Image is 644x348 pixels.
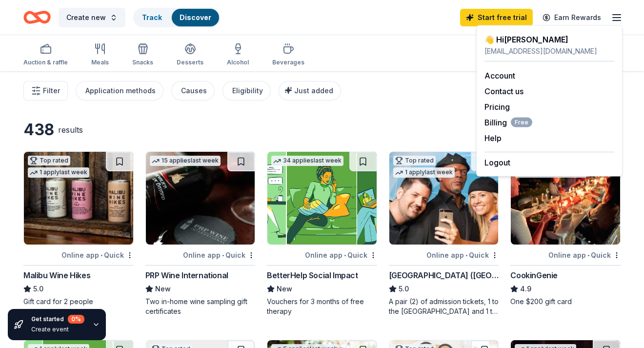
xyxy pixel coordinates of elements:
span: Billing [484,117,532,128]
a: Home [23,6,51,29]
div: 0 % [68,315,84,324]
button: Eligibility [222,81,271,101]
div: Online app Quick [183,249,255,261]
a: Account [484,71,515,81]
a: Image for Malibu Wine HikesTop rated1 applylast weekOnline app•QuickMalibu Wine Hikes5.0Gift card... [23,151,134,307]
div: BetterHelp Social Impact [267,269,358,281]
div: 1 apply last week [28,167,89,178]
button: Causes [171,81,215,101]
button: Application methods [76,81,163,101]
span: 4.9 [520,283,531,295]
div: 34 applies last week [271,156,343,166]
div: Two in-home wine sampling gift certificates [145,297,256,316]
button: TrackDiscover [133,8,220,27]
div: PRP Wine International [145,269,228,281]
div: Get started [31,315,84,324]
div: 👋 Hi [PERSON_NAME] [484,34,614,45]
span: Free [511,118,532,127]
button: Auction & raffle [23,39,68,71]
button: Contact us [484,85,523,97]
span: • [465,251,467,259]
span: • [101,251,102,259]
div: CookinGenie [510,269,558,281]
button: Snacks [132,39,153,71]
a: Pricing [484,102,510,112]
button: Beverages [272,39,304,71]
div: Causes [181,85,207,97]
button: BillingFree [484,117,532,128]
div: Online app Quick [61,249,134,261]
div: One $200 gift card [510,297,621,307]
img: Image for PRP Wine International [146,152,255,245]
img: Image for Malibu Wine Hikes [24,152,133,245]
a: Track [142,13,162,21]
div: Beverages [272,59,304,66]
div: Application methods [85,85,156,97]
a: Image for BetterHelp Social Impact34 applieslast weekOnline app•QuickBetterHelp Social ImpactNewV... [267,151,377,316]
button: Help [484,132,502,144]
div: Meals [91,59,109,66]
div: Alcohol [227,59,249,66]
div: Auction & raffle [23,59,68,66]
div: Gift card for 2 people [23,297,134,307]
span: 5.0 [399,283,409,295]
button: Just added [279,81,341,101]
a: Image for Hollywood Wax Museum (Hollywood)Top rated1 applylast weekOnline app•Quick[GEOGRAPHIC_DA... [389,151,499,316]
button: Filter [23,81,68,101]
a: Start free trial [460,9,533,26]
a: Image for PRP Wine International15 applieslast weekOnline app•QuickPRP Wine InternationalNewTwo i... [145,151,256,316]
div: Create event [31,326,84,333]
div: Malibu Wine Hikes [23,269,90,281]
img: Image for Hollywood Wax Museum (Hollywood) [389,152,499,245]
div: Snacks [132,59,153,66]
span: Create new [66,12,106,23]
img: Image for CookinGenie [511,152,620,245]
button: Create new [59,8,125,27]
span: • [587,251,589,259]
div: Vouchers for 3 months of free therapy [267,297,377,316]
span: 5.0 [33,283,43,295]
span: Just added [294,86,333,95]
div: Top rated [393,156,436,165]
div: Online app Quick [305,249,377,261]
div: [GEOGRAPHIC_DATA] ([GEOGRAPHIC_DATA]) [389,269,499,281]
a: Discover [180,13,211,21]
span: • [344,251,346,259]
a: Image for CookinGenieTop rated20 applieslast weekOnline app•QuickCookinGenie4.9One $200 gift card [510,151,621,307]
button: Desserts [177,39,203,71]
span: Filter [43,85,60,97]
div: A pair (2) of admission tickets, 1 to the [GEOGRAPHIC_DATA] and 1 to the [GEOGRAPHIC_DATA] [389,297,499,316]
img: Image for BetterHelp Social Impact [267,152,377,245]
div: results [58,124,83,136]
div: [EMAIL_ADDRESS][DOMAIN_NAME] [484,45,614,57]
span: New [277,283,292,295]
div: Desserts [177,59,203,66]
div: Online app Quick [426,249,499,261]
div: Online app Quick [548,249,621,261]
div: Eligibility [232,85,263,97]
div: Top rated [28,156,70,165]
button: Alcohol [227,39,249,71]
span: • [222,251,224,259]
button: Logout [484,157,510,168]
button: Meals [91,39,109,71]
div: 1 apply last week [393,167,455,178]
a: Earn Rewards [537,9,607,26]
div: 438 [23,120,54,140]
span: New [155,283,171,295]
div: 15 applies last week [150,156,221,166]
